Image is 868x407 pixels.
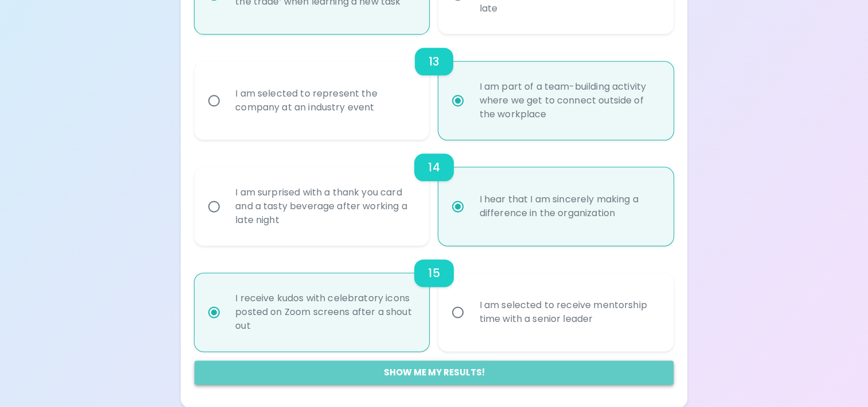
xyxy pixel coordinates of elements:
h6: 14 [428,158,439,176]
div: I hear that I am sincerely making a difference in the organization [470,179,667,234]
div: I am selected to represent the company at an industry event [226,73,423,128]
div: I am part of a team-building activity where we get to connect outside of the workplace [470,66,667,135]
div: I receive kudos with celebratory icons posted on Zoom screens after a shout out [226,278,423,347]
button: Show me my results! [194,360,674,385]
div: I am surprised with a thank you card and a tasty beverage after working a late night [226,172,423,241]
div: choice-group-check [194,245,674,351]
h6: 15 [428,264,439,282]
div: choice-group-check [194,140,674,245]
div: I am selected to receive mentorship time with a senior leader [470,285,667,340]
h6: 13 [429,52,439,71]
div: choice-group-check [194,34,674,140]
